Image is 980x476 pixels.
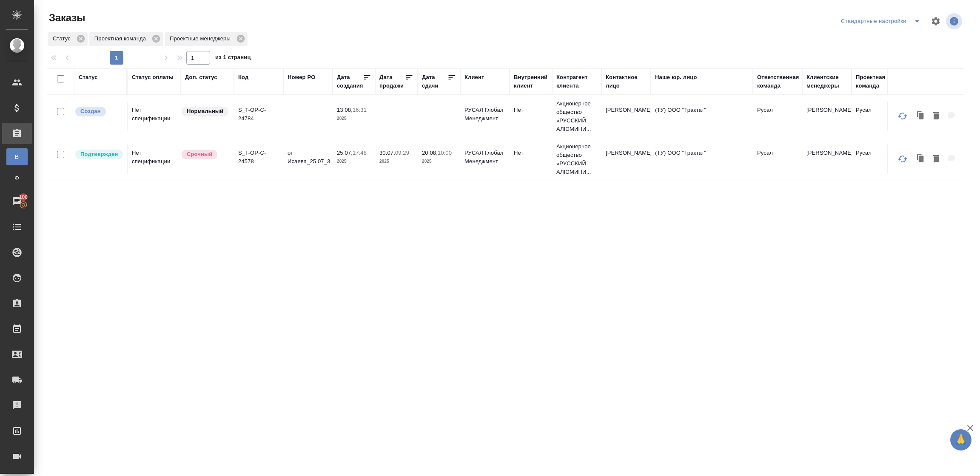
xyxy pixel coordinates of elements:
[464,149,505,166] p: РУСАЛ Глобал Менеджмент
[913,150,929,168] button: Клонировать
[288,73,315,82] div: Номер PO
[606,73,647,90] div: Контактное лицо
[128,102,181,131] td: Нет спецификации
[422,150,438,156] p: 20.08,
[185,73,217,82] div: Доп. статус
[950,429,971,450] button: 🙏
[913,108,929,125] button: Клонировать
[379,150,395,156] p: 30.07,
[556,142,597,176] p: Акционерное общество «РУССКИЙ АЛЮМИНИ...
[946,13,964,29] span: Посмотреть информацию
[215,52,251,65] span: из 1 страниц
[187,150,212,159] p: Срочный
[181,106,230,117] div: Статус по умолчанию для стандартных заказов
[556,99,597,133] p: Акционерное общество «РУССКИЙ АЛЮМИНИ...
[337,114,371,123] p: 2025
[94,34,149,43] p: Проектная команда
[2,191,32,212] a: 100
[438,150,452,156] p: 10:00
[929,150,943,168] button: Удалить
[806,73,847,90] div: Клиентские менеджеры
[651,144,753,174] td: (ТУ) ООО "Трактат"
[926,11,946,31] span: Настроить таблицу
[556,73,597,90] div: Контрагент клиента
[132,73,174,82] div: Статус оплаты
[422,73,447,90] div: Дата сдачи
[238,106,279,123] p: S_T-OP-C-24784
[6,148,28,165] a: В
[395,150,409,156] p: 09:29
[464,106,505,123] p: РУСАЛ Глобал Менеджмент
[892,106,913,126] button: Обновить
[47,11,85,25] span: Заказы
[79,73,98,82] div: Статус
[892,149,913,169] button: Обновить
[601,144,651,174] td: [PERSON_NAME]
[48,32,88,46] div: Статус
[128,144,181,174] td: Нет спецификации
[11,174,23,182] span: Ф
[422,157,456,166] p: 2025
[379,157,413,166] p: 2025
[929,108,943,125] button: Удалить
[353,107,367,113] p: 16:31
[651,102,753,131] td: (ТУ) ООО "Трактат"
[655,73,697,82] div: Наше юр. лицо
[954,431,968,449] span: 🙏
[514,149,548,157] p: Нет
[14,193,33,201] span: 100
[170,34,234,43] p: Проектные менеджеры
[839,14,926,28] div: split button
[337,150,353,156] p: 25.07,
[802,102,852,131] td: [PERSON_NAME]
[753,144,802,174] td: Русал
[856,73,897,90] div: Проектная команда
[74,106,122,117] div: Выставляется автоматически при создании заказа
[80,150,118,159] p: Подтвержден
[514,73,548,90] div: Внутренний клиент
[11,153,23,161] span: В
[53,34,74,43] p: Статус
[89,32,163,46] div: Проектная команда
[238,73,248,82] div: Код
[181,149,230,160] div: Выставляется автоматически, если на указанный объем услуг необходимо больше времени в стандартном...
[238,149,279,166] p: S_T-OP-C-24578
[514,106,548,114] p: Нет
[337,107,353,113] p: 13.08,
[187,107,223,116] p: Нормальный
[757,73,799,90] div: Ответственная команда
[283,144,333,174] td: от Исаева_25.07_3
[80,107,101,116] p: Создан
[802,144,852,174] td: [PERSON_NAME]
[852,102,901,131] td: Русал
[852,144,901,174] td: Русал
[337,157,371,166] p: 2025
[379,73,405,90] div: Дата продажи
[753,102,802,131] td: Русал
[74,149,122,160] div: Выставляет КМ после уточнения всех необходимых деталей и получения согласия клиента на запуск. С ...
[337,73,363,90] div: Дата создания
[464,73,484,82] div: Клиент
[6,170,28,187] a: Ф
[353,150,367,156] p: 17:48
[601,102,651,131] td: [PERSON_NAME]
[165,32,248,46] div: Проектные менеджеры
